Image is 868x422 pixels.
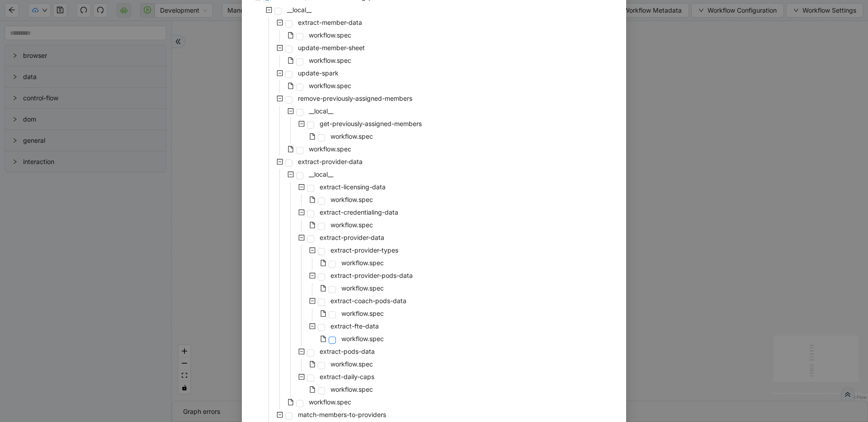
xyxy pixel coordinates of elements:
span: workflow.spec [330,385,373,393]
span: minus-square [277,159,283,165]
span: file [309,197,316,203]
span: workflow.spec [341,335,384,342]
span: workflow.spec [329,384,375,395]
span: workflow.spec [340,258,386,268]
span: file [309,386,316,393]
span: extract-coach-pods-data [330,297,406,305]
span: extract-provider-types [330,246,398,254]
span: workflow.spec [309,82,351,89]
span: update-spark [296,68,340,79]
span: extract-fte-data [330,322,379,330]
span: workflow.spec [309,31,351,39]
span: extract-credentialing-data [320,208,398,216]
span: minus-square [288,108,294,114]
span: update-spark [298,69,339,77]
span: file [309,222,316,228]
span: workflow.spec [329,220,375,230]
span: minus-square [298,234,305,241]
span: workflow.spec [341,259,384,267]
span: get-previously-assigned-members [320,120,422,127]
span: __local__ [309,170,333,178]
span: file [288,399,294,405]
span: minus-square [298,348,305,355]
span: extract-licensing-data [320,183,386,191]
span: extract-member-data [296,17,364,28]
span: __local__ [309,107,333,115]
span: __local__ [287,6,311,14]
span: extract-coach-pods-data [329,295,408,306]
span: extract-provider-data [298,158,363,165]
span: extract-provider-data [296,156,364,167]
span: workflow.spec [307,55,353,66]
span: minus-square [277,19,283,26]
span: extract-daily-caps [318,371,376,382]
span: get-previously-assigned-members [318,118,424,129]
span: minus-square [298,121,305,127]
span: file [320,285,326,291]
span: workflow.spec [341,309,384,317]
span: workflow.spec [309,56,351,64]
span: workflow.spec [330,360,373,368]
span: workflow.spec [309,145,351,153]
span: minus-square [277,45,283,51]
span: extract-fte-data [329,321,381,332]
span: extract-licensing-data [318,182,387,192]
span: workflow.spec [329,194,375,205]
span: workflow.spec [340,333,386,344]
span: extract-provider-types [329,245,400,256]
span: workflow.spec [330,196,373,203]
span: workflow.spec [307,144,353,155]
span: extract-member-data [298,19,362,26]
span: workflow.spec [309,398,351,406]
span: workflow.spec [340,308,386,319]
span: __local__ [307,106,335,117]
span: extract-provider-pods-data [330,272,413,279]
span: minus-square [298,184,305,190]
span: minus-square [298,209,305,216]
span: update-member-sheet [296,42,367,53]
span: extract-credentialing-data [318,207,400,218]
span: extract-provider-data [318,232,386,243]
span: minus-square [298,374,305,380]
span: file [320,310,326,317]
span: workflow.spec [341,284,384,292]
span: minus-square [309,298,316,304]
span: extract-provider-data [320,234,384,241]
span: file [320,336,326,342]
span: match-members-to-providers [296,409,388,420]
span: file [288,83,294,89]
span: minus-square [309,247,316,253]
span: extract-provider-pods-data [329,270,415,281]
span: minus-square [266,7,272,13]
span: match-members-to-providers [298,411,386,418]
span: workflow.spec [329,131,375,142]
span: remove-previously-assigned-members [298,94,412,102]
span: minus-square [277,412,283,418]
span: workflow.spec [340,283,386,294]
span: minus-square [309,323,316,329]
span: file [309,133,316,140]
span: __local__ [285,5,313,15]
span: extract-daily-caps [320,373,374,380]
span: workflow.spec [329,359,375,370]
span: __local__ [307,169,335,180]
span: file [309,361,316,367]
span: file [320,260,326,266]
span: minus-square [277,70,283,76]
span: workflow.spec [307,30,353,41]
span: file [288,146,294,152]
span: minus-square [277,95,283,102]
span: extract-pods-data [320,347,375,355]
span: file [288,57,294,64]
span: extract-pods-data [318,346,377,357]
span: minus-square [309,272,316,279]
span: workflow.spec [307,80,353,91]
span: file [288,32,294,38]
span: minus-square [288,171,294,178]
span: remove-previously-assigned-members [296,93,414,104]
span: workflow.spec [330,132,373,140]
span: workflow.spec [330,221,373,229]
span: workflow.spec [307,397,353,408]
span: update-member-sheet [298,44,365,52]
